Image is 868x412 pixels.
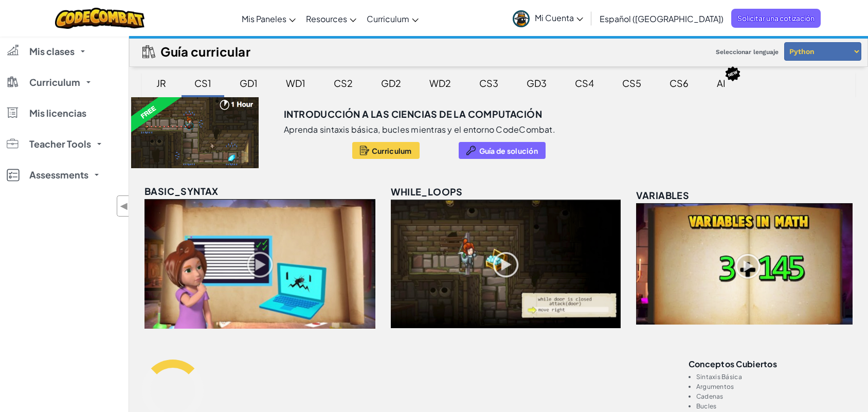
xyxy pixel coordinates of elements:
[659,71,699,95] div: CS6
[284,124,555,135] p: Aprenda sintaxis básica, bucles mientras y el entorno CodeCombat.
[696,383,855,390] li: Argumentos
[29,47,75,56] span: Mis clases
[594,5,729,32] a: Español ([GEOGRAPHIC_DATA])
[276,71,316,95] div: WD1
[142,45,155,58] img: IconCurriculumGuide.svg
[29,170,88,180] span: Assessments
[55,8,145,29] img: CodeCombat logo
[146,71,176,95] div: JR
[689,360,855,368] h3: Conceptos cubiertos
[306,13,347,24] span: Resources
[508,2,588,34] a: Mi Cuenta
[469,71,509,95] div: CS3
[29,139,91,149] span: Teacher Tools
[636,203,853,325] img: variables_unlocked.png
[361,5,424,32] a: Curriculum
[459,142,546,159] button: Guía de solución
[367,13,409,24] span: Curriculum
[229,71,268,95] div: GD1
[237,5,301,32] a: Mis Paneles
[696,393,855,400] li: Cadenas
[144,185,219,197] span: basic_syntax
[513,10,530,27] img: avatar
[160,44,250,59] h2: Guía curricular
[725,66,741,82] img: IconNew.svg
[391,186,462,198] span: while_loops
[516,71,557,95] div: GD3
[600,13,724,24] span: Español ([GEOGRAPHIC_DATA])
[29,78,80,87] span: Curriculum
[712,44,783,60] span: Seleccionar lenguaje
[184,71,222,95] div: CS1
[731,9,821,28] a: Solicitar una cotización
[696,403,855,409] li: Bucles
[301,5,361,32] a: Resources
[419,71,461,95] div: WD2
[284,106,542,122] h3: Introducción a las Ciencias de la computación
[323,71,363,95] div: CS2
[352,142,420,159] button: Curriculum
[535,12,583,23] span: Mi Cuenta
[479,147,538,155] span: Guía de solución
[696,373,855,380] li: Sintaxis Básica
[371,71,411,95] div: GD2
[372,147,412,155] span: Curriculum
[29,109,86,118] span: Mis licencias
[120,199,129,213] span: ◀
[242,13,286,24] span: Mis Paneles
[612,71,652,95] div: CS5
[565,71,604,95] div: CS4
[391,200,620,328] img: while_loops_unlocked.png
[707,71,736,95] div: AI
[636,189,690,201] span: variables
[144,199,375,329] img: basic_syntax_unlocked.png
